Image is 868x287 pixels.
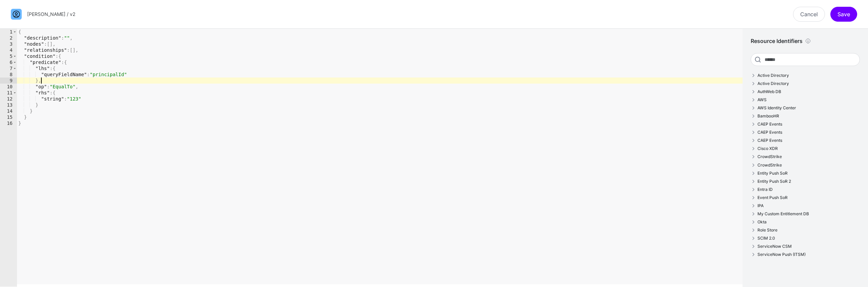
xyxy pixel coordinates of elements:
div: CrowdStrike [757,153,860,160]
div: Event Push SoR [757,194,860,201]
h4: Resource Identifiers [751,37,803,45]
div: Active Directory [757,80,860,87]
div: Role Store [757,227,860,234]
div: Okta [757,219,860,225]
div: IPA [757,202,860,209]
h3: [PERSON_NAME] / v2 [27,11,76,18]
div: SCIM 2.0 [757,235,860,242]
div: CrowdStrike [757,162,860,169]
div: Active Directory [757,72,860,79]
div: AWS Identity Center [757,105,860,111]
div: Cisco XDR [757,145,860,152]
div: BambooHR [757,113,860,119]
div: Entity Push SoR [757,170,860,177]
div: ServiceNow CSM [757,243,860,250]
span: Toggle code folding, rows 7 through 9 [13,65,17,71]
div: ServiceNow Push (ITSM) [757,251,860,258]
div: CAEP Events [757,121,860,128]
span: Toggle code folding, rows 11 through 13 [13,90,17,96]
div: CAEP Events [757,137,860,144]
a: Cancel [793,7,825,22]
div: Entra ID [757,186,860,193]
span: Toggle code folding, rows 5 through 15 [13,53,17,59]
div: My Custom Entitlement DB [757,211,860,217]
div: AWS [757,96,860,103]
span: Toggle code folding, rows 6 through 14 [13,59,17,65]
span: Toggle code folding, rows 1 through 16 [13,29,17,35]
div: Entity Push SoR 2 [757,178,860,185]
button: Save [830,7,857,22]
div: CAEP Events [757,129,860,136]
div: AuthWeb DB [757,88,860,95]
